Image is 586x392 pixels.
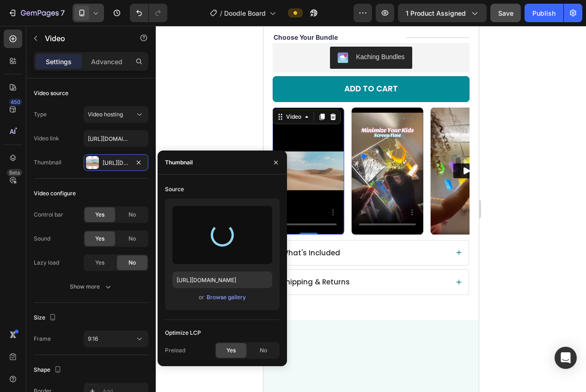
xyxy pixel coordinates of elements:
[4,4,69,22] button: 7
[9,82,81,209] video: Video
[88,111,123,118] span: Video hosting
[128,259,136,267] span: No
[206,293,246,302] button: Browse gallery
[95,211,104,219] span: Yes
[70,282,113,291] div: Show more
[7,169,22,176] div: Beta
[165,329,201,337] div: Optimize LCP
[84,331,148,347] button: 9:16
[490,4,521,22] button: Save
[34,278,148,295] button: Show more
[207,293,246,302] div: Browse gallery
[34,158,61,167] div: Thumbnail
[165,346,185,355] div: Preload
[260,346,267,355] span: No
[34,134,59,143] div: Video link
[406,8,466,18] span: 1 product assigned
[34,235,50,243] div: Sound
[45,33,123,44] p: Video
[34,335,51,343] div: Frame
[226,346,236,355] span: Yes
[34,110,47,119] div: Type
[498,9,513,17] span: Save
[165,158,193,167] div: Thumbnail
[46,57,72,66] p: Settings
[128,235,136,243] span: No
[91,57,122,66] p: Advanced
[18,223,77,232] p: What's Included
[103,159,129,167] div: [URL][DOMAIN_NAME]
[34,312,58,324] div: Size
[398,4,487,22] button: 1 product assigned
[128,211,136,219] span: No
[190,138,216,152] button: Play
[88,335,98,342] span: 9:16
[9,98,22,106] div: 450
[34,364,63,376] div: Shape
[21,87,40,95] div: Video
[165,185,184,193] div: Source
[263,26,479,392] iframe: Design area
[95,259,104,267] span: Yes
[172,271,272,288] input: https://example.com/image.jpg
[130,4,167,22] div: Undo/Redo
[34,189,76,198] div: Video configure
[167,82,239,209] img: Alt image
[555,347,577,369] div: Open Intercom Messenger
[220,8,222,18] span: /
[84,106,148,123] button: Video hosting
[532,8,555,18] div: Publish
[84,130,148,147] input: Insert video url here
[34,211,63,219] div: Control bar
[95,235,104,243] span: Yes
[224,8,266,18] span: Doodle Board
[61,7,65,18] p: 7
[34,89,68,97] div: Video source
[34,259,59,267] div: Lazy load
[18,252,86,261] p: Shipping & Returns
[199,292,204,303] span: or
[525,4,563,22] button: Publish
